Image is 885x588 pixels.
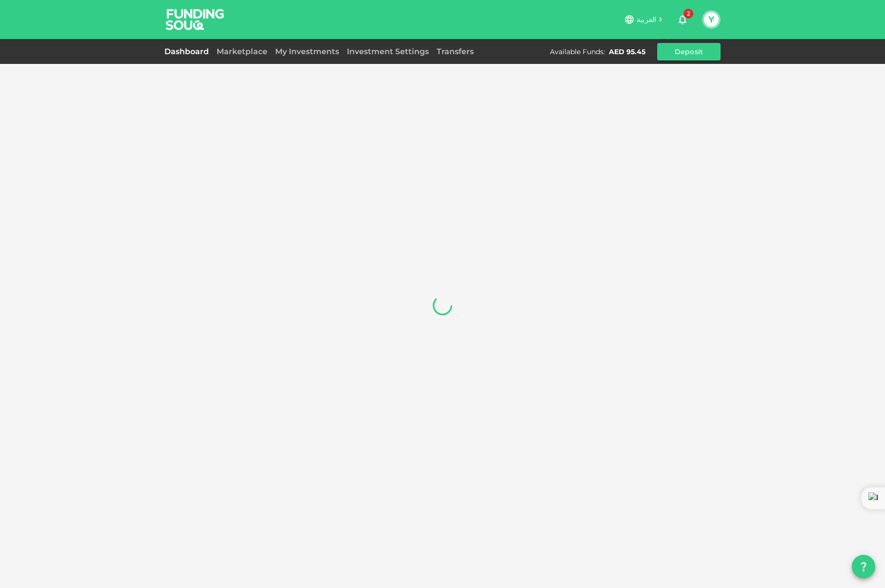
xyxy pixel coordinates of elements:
[164,47,213,56] a: Dashboard
[657,43,721,61] button: Deposit
[684,9,693,19] span: 2
[704,12,719,27] button: Y
[213,47,271,56] a: Marketplace
[852,555,875,578] button: question
[433,47,478,56] a: Transfers
[343,47,433,56] a: Investment Settings
[637,15,656,24] span: العربية
[609,47,645,57] div: AED 95.45
[550,47,605,57] div: Available Funds :
[271,47,343,56] a: My Investments
[673,10,692,29] button: 2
